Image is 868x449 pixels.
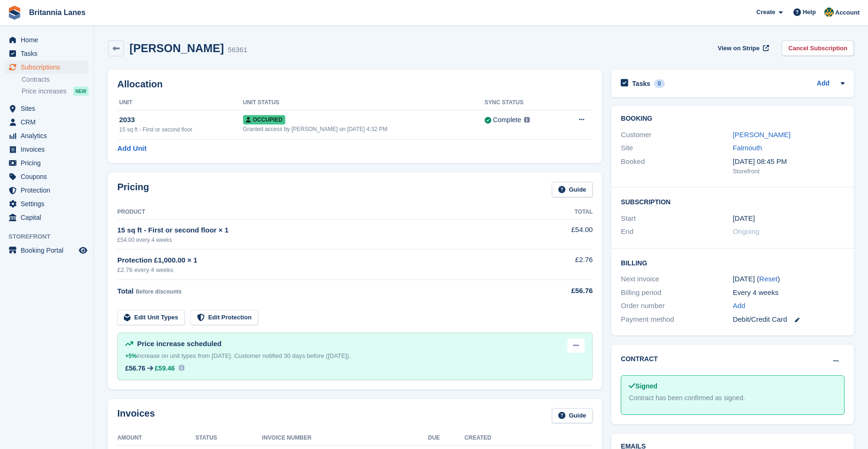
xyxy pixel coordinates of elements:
span: Before discounts [136,288,182,295]
span: Analytics [21,129,77,142]
span: Settings [21,197,77,210]
span: Total [117,287,134,295]
div: Debit/Credit Card [733,314,845,325]
div: End [621,226,732,237]
th: Product [117,205,530,220]
img: icon-info-931a05b42745ab749e9cb3f8fd5492de83d1ef71f8849c2817883450ef4d471b.svg [179,365,184,371]
h2: [PERSON_NAME] [129,42,224,54]
div: Site [621,143,732,154]
h2: Subscription [621,197,845,206]
span: View on Stripe [718,44,760,53]
a: menu [5,129,89,142]
div: Next invoice [621,274,732,285]
span: Price increases [22,87,67,96]
div: +5% [125,351,137,361]
td: £2.76 [530,249,593,280]
h2: Contract [621,354,658,364]
th: Created [464,431,593,446]
h2: Tasks [632,79,650,88]
th: Sync Status [485,95,560,110]
span: Home [21,33,77,46]
th: Amount [117,431,196,446]
a: menu [5,184,89,197]
div: Payment method [621,314,732,325]
span: Account [835,8,860,17]
a: Contracts [22,75,89,84]
div: Order number [621,301,732,311]
a: menu [5,33,89,46]
th: Due [428,431,464,446]
span: CRM [21,116,77,129]
img: icon-info-grey-7440780725fd019a000dd9b08b2336e03edf1995a4989e88bcd33f0948082b44.svg [524,117,530,123]
a: Add Unit [117,143,146,154]
div: £54.00 every 4 weeks [117,236,530,244]
div: Customer [621,130,732,140]
a: Edit Unit Types [117,310,185,325]
div: Every 4 weeks [733,287,845,298]
span: Subscriptions [21,61,77,74]
div: [DATE] 08:45 PM [733,156,845,167]
h2: Allocation [117,79,593,90]
th: Status [196,431,262,446]
span: Storefront [8,232,93,241]
h2: Invoices [117,408,155,424]
th: Unit Status [243,95,485,110]
a: Edit Protection [190,310,258,325]
span: increase on unit types from [DATE]. [125,352,233,359]
span: Booking Portal [21,244,77,257]
a: Guide [552,182,593,197]
span: £59.46 [155,364,175,372]
a: [PERSON_NAME] [733,131,791,139]
a: menu [5,47,89,60]
span: Ongoing [733,227,760,235]
span: Pricing [21,156,77,170]
img: stora-icon-8386f47178a22dfd0bd8f6a31ec36ba5ce8667c1dd55bd0f319d3a0aa187defe.svg [8,6,22,20]
th: Total [530,205,593,220]
img: Sarah Lane [824,8,834,17]
a: Reset [759,275,777,283]
div: Booked [621,156,732,176]
span: Sites [21,102,77,115]
span: Invoices [21,143,77,156]
a: menu [5,156,89,170]
a: menu [5,102,89,115]
div: NEW [73,86,89,96]
div: [DATE] ( ) [733,274,845,285]
div: 2033 [119,115,243,125]
a: menu [5,197,89,210]
a: menu [5,61,89,74]
a: menu [5,143,89,156]
div: 56361 [228,45,247,55]
td: £54.00 [530,219,593,249]
a: Falmouth [733,144,762,152]
a: Guide [552,408,593,424]
a: Preview store [77,245,89,256]
span: Coupons [21,170,77,183]
div: Complete [493,115,521,125]
a: menu [5,170,89,183]
a: Add [817,78,830,89]
time: 2024-10-17 00:00:00 UTC [733,213,755,224]
div: Granted access by [PERSON_NAME] on [DATE] 4:32 PM [243,125,485,133]
div: £56.76 [125,364,145,372]
th: Invoice Number [262,431,428,446]
span: Create [756,8,775,17]
div: £56.76 [530,286,593,296]
a: Add [733,301,746,311]
h2: Pricing [117,182,149,197]
span: Customer notified 30 days before ([DATE]). [234,352,350,359]
div: 15 sq ft - First or second floor [119,125,243,134]
a: menu [5,211,89,224]
span: Help [803,8,816,17]
h2: Billing [621,258,845,267]
a: Price increases NEW [22,86,89,96]
th: Unit [117,95,243,110]
span: Occupied [243,115,285,124]
div: Contract has been confirmed as signed. [629,393,837,403]
div: Protection £1,000.00 × 1 [117,255,530,266]
div: Billing period [621,287,732,298]
div: Signed [629,381,837,391]
div: 15 sq ft - First or second floor × 1 [117,225,530,236]
span: Price increase scheduled [137,340,221,348]
span: Capital [21,211,77,224]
